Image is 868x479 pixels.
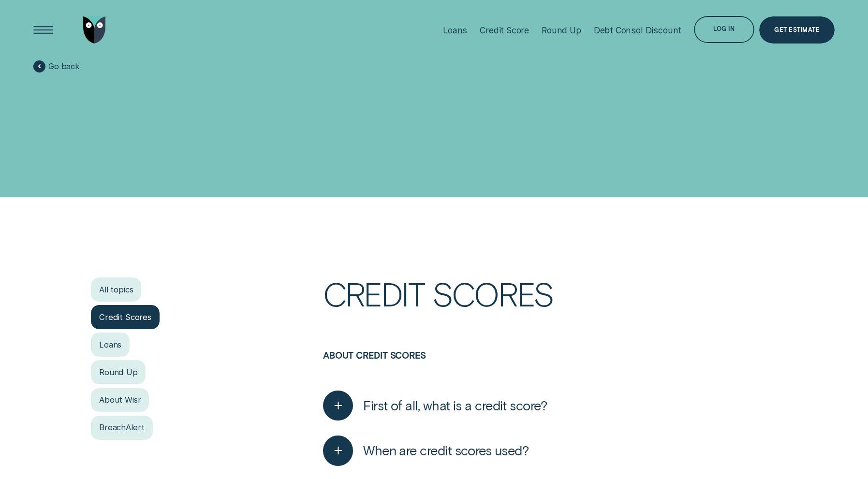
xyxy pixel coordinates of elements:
a: BreachAlert [91,416,152,440]
a: Round Up [91,360,146,384]
span: Go back [48,61,79,72]
a: Credit Scores [91,305,159,329]
div: Round Up [542,25,581,35]
span: When are credit scores used? [363,442,529,459]
button: When are credit scores used? [323,435,529,465]
div: Loans [443,25,467,35]
button: Open Menu [29,16,57,44]
span: First of all, what is a credit score? [363,397,547,414]
a: Go back [33,60,79,73]
div: Debt Consol Discount [594,25,681,35]
div: Credit Score [480,25,529,35]
a: Get Estimate [759,16,835,44]
h1: Credit Scores [323,277,777,350]
img: Wisr [83,16,106,44]
a: About Wisr [91,388,149,412]
button: Log in [694,16,754,43]
button: First of all, what is a credit score? [323,391,547,421]
a: Loans [91,333,129,357]
h3: About credit scores [323,350,777,383]
a: All topics [91,277,141,302]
